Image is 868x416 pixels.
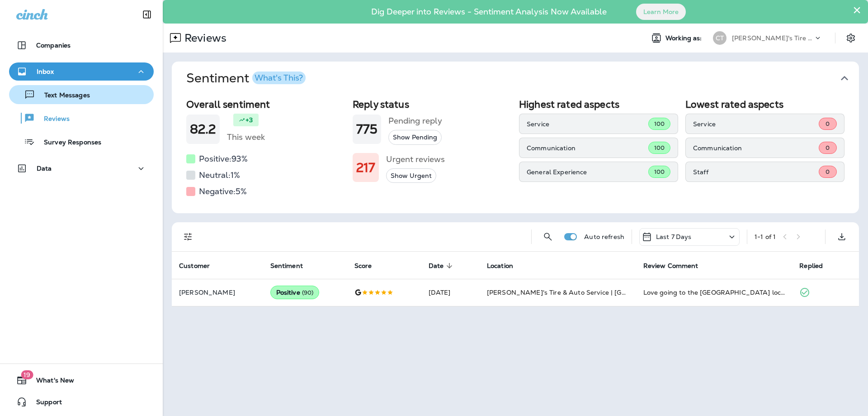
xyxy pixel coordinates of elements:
p: Reviews [181,31,226,45]
span: Date [429,262,444,270]
h5: Positive: 93 % [199,152,248,166]
h2: Overall sentiment [186,99,345,110]
button: Collapse Sidebar [134,5,160,24]
button: Filters [179,228,197,246]
h2: Reply status [353,99,512,110]
p: Companies [36,42,71,49]
h5: This week [227,130,265,144]
span: Customer [179,262,222,270]
button: Support [9,393,154,411]
div: SentimentWhat's This? [172,95,859,213]
div: Love going to the Morgan City location. Heather is so knowledgeable and a pleasure to work with. [643,288,785,297]
h5: Pending reply [388,114,442,128]
span: 100 [654,120,665,128]
div: CT [713,31,726,45]
button: Settings [843,30,859,46]
span: Replied [799,262,823,270]
span: Score [354,262,372,270]
span: 100 [654,168,665,176]
h5: Urgent reviews [386,152,445,167]
span: Customer [179,262,210,270]
span: 0 [826,144,830,152]
button: Survey Responses [9,132,154,151]
p: [PERSON_NAME] [179,289,256,296]
span: Sentiment [270,262,303,270]
button: 19What's New [9,371,154,389]
span: ( 90 ) [302,289,314,296]
button: Data [9,159,154,177]
p: Communication [527,144,648,152]
span: 0 [826,168,830,176]
h1: 82.2 [190,122,216,137]
h1: 217 [356,160,375,175]
span: Location [487,262,525,270]
p: Data [37,165,52,172]
button: Text Messages [9,85,154,104]
p: +3 [245,115,253,124]
p: Text Messages [35,91,90,100]
button: Companies [9,36,154,54]
span: 19 [21,370,33,379]
p: [PERSON_NAME]'s Tire & Auto [732,34,813,42]
h5: Neutral: 1 % [199,168,240,182]
p: Auto refresh [584,233,624,240]
p: Dig Deeper into Reviews - Sentiment Analysis Now Available [345,10,633,13]
button: Show Pending [388,130,442,145]
button: Export as CSV [833,228,851,246]
p: Service [527,120,648,128]
span: 0 [826,120,830,128]
button: Search Reviews [539,228,557,246]
span: Date [429,262,456,270]
span: 100 [654,144,665,152]
h2: Lowest rated aspects [685,99,844,110]
h5: Negative: 5 % [199,184,247,199]
span: Score [354,262,384,270]
p: General Experience [527,168,648,176]
h1: Sentiment [186,71,306,86]
button: Learn More [636,4,686,20]
p: Communication [693,144,819,152]
button: What's This? [252,72,306,84]
span: Review Comment [643,262,710,270]
h2: Highest rated aspects [519,99,678,110]
p: Reviews [35,115,70,124]
div: Positive [270,286,320,299]
span: Review Comment [643,262,698,270]
p: Inbox [37,68,54,75]
p: Service [693,120,819,128]
p: Staff [693,168,819,176]
button: Inbox [9,62,154,81]
span: What's New [27,377,74,387]
button: Show Urgent [386,168,436,183]
div: 1 - 1 of 1 [755,233,776,240]
span: [PERSON_NAME]'s Tire & Auto Service | [GEOGRAPHIC_DATA] [487,288,685,296]
h1: 775 [356,122,377,137]
span: Support [27,398,62,409]
span: Sentiment [270,262,315,270]
span: Location [487,262,513,270]
button: SentimentWhat's This? [179,62,866,95]
button: Close [853,3,861,17]
span: Replied [799,262,835,270]
td: [DATE] [421,279,480,306]
div: What's This? [255,74,303,82]
button: Reviews [9,109,154,128]
p: Last 7 Days [656,233,692,240]
span: Working as: [665,34,704,42]
p: Survey Responses [35,139,101,147]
